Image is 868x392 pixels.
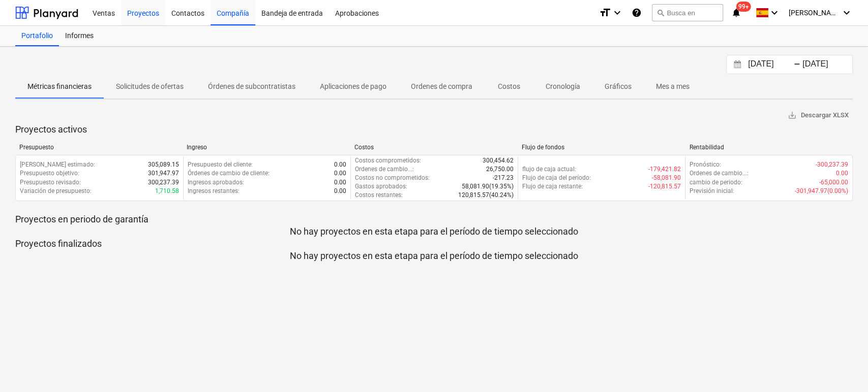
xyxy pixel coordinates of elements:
p: Cronología [546,81,580,92]
i: Base de conocimientos [632,7,642,19]
p: Ordenes de cambio... : [355,165,414,174]
span: 99+ [736,2,751,12]
p: 0.00 [334,169,346,178]
p: Presupuesto revisado : [20,178,81,187]
p: -65,000.00 [819,178,848,187]
div: Rentabilidad [690,144,849,151]
p: -179,421.82 [648,165,681,174]
p: Solicitudes de ofertas [116,81,184,92]
p: Proyectos finalizados [15,238,853,250]
p: -120,815.57 [648,182,681,191]
span: save_alt [788,111,797,120]
p: Costos no comprometidos : [355,174,430,182]
p: -301,947.97 ( 0.00% ) [795,187,848,195]
div: Presupuesto [19,144,178,151]
input: Fecha de inicio [746,57,798,72]
p: 1,710.58 [155,187,179,195]
a: Informes [59,26,100,46]
p: 305,089.15 [148,160,179,169]
i: keyboard_arrow_down [841,7,853,19]
p: Flujo de caja restante : [522,182,583,191]
p: 301,947.97 [148,169,179,178]
span: Descargar XLSX [788,110,849,121]
p: Ingresos aprobados : [188,178,244,187]
span: search [656,9,665,17]
p: Ingresos restantes : [188,187,240,195]
p: Costos [497,81,521,92]
p: Ordenes de cambio... : [690,169,749,178]
p: No hay proyectos en esta etapa para el período de tiempo seleccionado [15,250,853,262]
p: Pronóstico : [690,160,721,169]
button: Descargar XLSX [784,108,853,123]
div: - [794,61,800,68]
p: Proyectos activos [15,123,853,136]
p: [PERSON_NAME] estimado : [20,160,95,169]
p: 0.00 [836,169,848,178]
span: [PERSON_NAME] [789,9,840,17]
p: cambio de periodo : [690,178,742,187]
p: Mes a mes [656,81,690,92]
input: Fecha de finalización [800,57,852,72]
p: Gastos aprobados : [355,182,407,191]
p: 300,454.62 [483,156,514,165]
p: Métricas financieras [27,81,92,92]
p: Presupuesto del cliente : [188,160,253,169]
div: Costos [354,144,514,151]
p: Costos restantes : [355,191,403,200]
p: -300,237.39 [816,160,848,169]
i: notifications [731,7,741,19]
p: flujo de caja actual : [522,165,576,174]
p: Ordenes de compra [411,81,472,92]
div: Flujo de fondos [522,144,681,151]
p: 0.00 [334,160,346,169]
i: format_size [599,7,611,19]
p: No hay proyectos en esta etapa para el período de tiempo seleccionado [15,225,853,238]
i: keyboard_arrow_down [768,7,781,19]
p: 58,081.90 ( 19.35% ) [462,182,514,191]
p: 120,815.57 ( 40.24% ) [458,191,514,200]
a: Portafolio [15,26,59,46]
div: Ingreso [187,144,346,151]
p: Flujo de caja del período : [522,174,591,182]
button: Busca en [652,4,723,21]
p: Aplicaciones de pago [320,81,386,92]
p: 300,237.39 [148,178,179,187]
p: Previsión inicial : [690,187,734,195]
i: keyboard_arrow_down [611,7,623,19]
p: Órdenes de cambio de cliente : [188,169,270,178]
p: -58,081.90 [652,174,681,182]
p: Órdenes de subcontratistas [208,81,295,92]
p: Gráficos [605,81,632,92]
p: Variación de presupuesto : [20,187,92,195]
p: Presupuesto objetivo : [20,169,79,178]
button: Interact with the calendar and add the check-in date for your trip. [729,59,746,71]
p: 0.00 [334,187,346,195]
p: Proyectos en periodo de garantía [15,213,853,225]
p: -217.23 [493,174,514,182]
p: 0.00 [334,178,346,187]
p: Costos comprometidos : [355,156,421,165]
p: 26,750.00 [486,165,514,174]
